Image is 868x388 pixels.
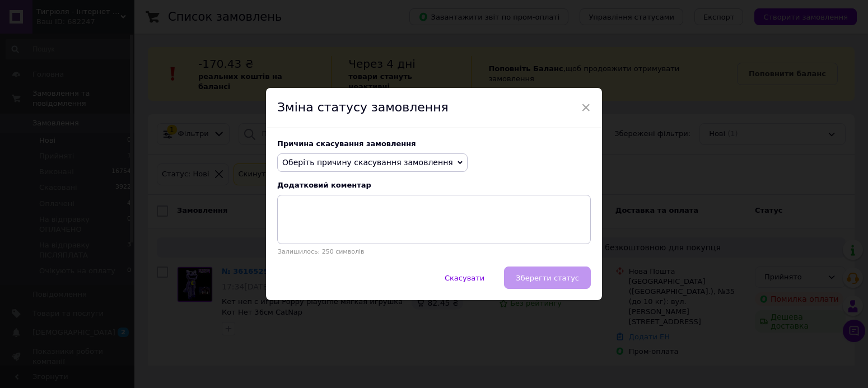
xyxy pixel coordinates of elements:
[277,139,591,148] div: Причина скасування замовлення
[282,158,453,167] span: Оберіть причину скасування замовлення
[277,248,591,255] p: Залишилось: 250 символів
[277,181,591,189] div: Додатковий коментар
[581,98,591,117] span: ×
[445,274,484,282] span: Скасувати
[266,88,602,128] div: Зміна статусу замовлення
[433,267,496,289] button: Скасувати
